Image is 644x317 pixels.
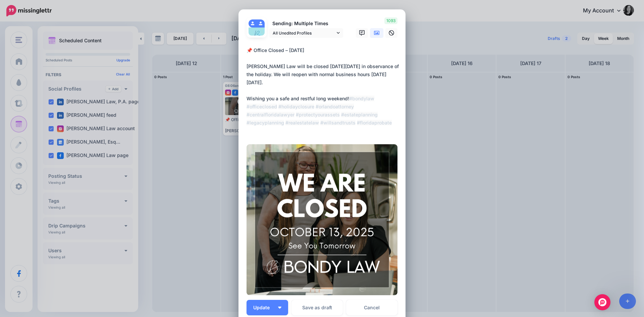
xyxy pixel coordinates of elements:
[247,300,288,315] button: Update
[291,300,343,315] button: Save as draft
[253,305,275,310] span: Update
[249,28,265,44] img: 369593038_125967180587648_3351097843204763219_n-bsa142188.jpg
[273,30,335,37] span: All Unedited Profiles
[384,17,397,24] span: 1093
[257,19,265,28] img: user_default_image.png
[247,144,397,295] img: KXQ76J96JZD9ROK327Z81RWGFIZ7NYKG.png
[249,19,257,28] img: user_default_image.png
[247,46,401,127] div: 📌 Office Closed – [DATE] [PERSON_NAME] Law will be closed [DATE][DATE] in observance of the holid...
[346,300,397,315] a: Cancel
[269,28,343,38] a: All Unedited Profiles
[269,20,343,28] p: Sending: Multiple Times
[594,294,610,310] div: Open Intercom Messenger
[278,307,281,309] img: arrow-down-white.png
